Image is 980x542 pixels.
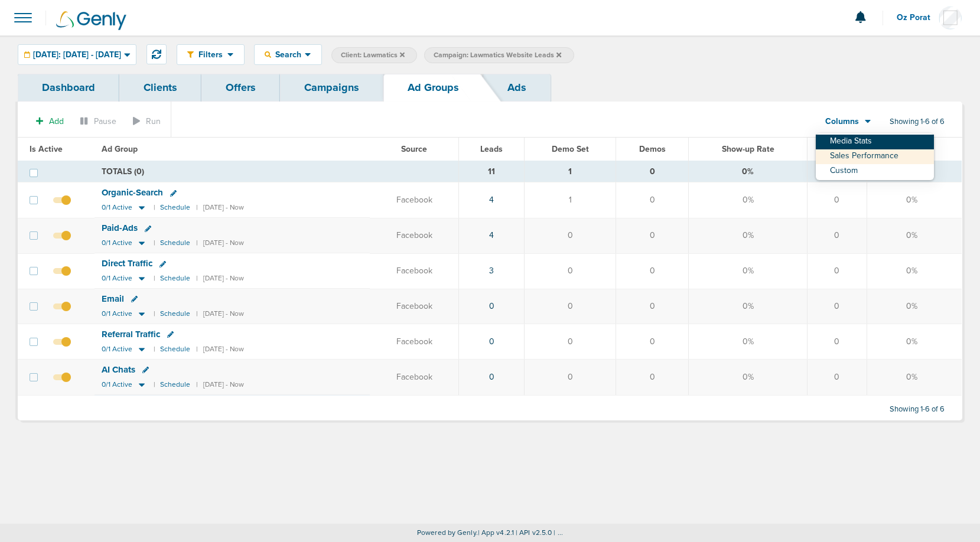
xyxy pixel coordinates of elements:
td: 0% [867,182,962,218]
td: 0 [808,360,867,395]
span: | App v4.2.1 [478,528,514,537]
span: Add [49,116,64,126]
td: 0% [867,324,962,360]
small: Schedule [160,239,190,247]
td: 0% [689,324,808,360]
small: | [154,345,154,354]
span: Organic-Search [102,187,163,198]
small: | [154,309,154,318]
span: Direct Traffic [102,258,152,269]
a: 0 [489,337,494,347]
td: 0% [867,253,962,289]
td: 0% [689,289,808,324]
small: | [154,203,154,212]
span: Search [271,50,305,60]
a: Custom [816,164,934,179]
td: 0 [808,182,867,218]
span: 0/1 Active [102,203,132,212]
small: Schedule [160,380,190,389]
td: 0 [616,324,689,360]
td: 0 [808,161,867,182]
td: 0 [616,218,689,253]
span: 0/1 Active [102,380,132,389]
a: 4 [489,195,494,205]
span: 0/1 Active [102,309,132,318]
img: Genly [56,11,126,30]
td: TOTALS (0) [95,161,459,182]
small: Schedule [160,274,190,283]
a: Dashboard [18,74,119,102]
td: 0 [616,360,689,395]
small: Schedule [160,203,190,212]
td: 0 [808,289,867,324]
a: Ads [483,74,551,102]
a: 3 [489,266,494,276]
span: Referral Traffic [102,329,160,339]
td: Facebook [370,360,459,395]
span: Oz Porat [897,14,939,22]
span: Filters [194,50,227,60]
span: Demo Set [552,144,589,154]
a: Offers [201,74,280,102]
a: Ad Groups [383,74,483,102]
small: | [DATE] - Now [196,380,244,389]
td: 0 [808,218,867,253]
td: 0% [689,161,808,182]
td: 0 [616,289,689,324]
td: 0% [867,289,962,324]
span: Showing 1-6 of 6 [890,117,945,127]
small: | [154,274,154,283]
td: 11 [459,161,525,182]
td: 0% [867,218,962,253]
a: Campaigns [280,74,383,102]
span: 0/1 Active [102,345,132,354]
small: | [154,239,154,247]
span: Ad Group [102,144,138,154]
span: 0/1 Active [102,274,132,283]
td: 0 [808,253,867,289]
td: 0 [616,182,689,218]
td: 0 [525,360,616,395]
span: Source [401,144,427,154]
a: Clients [119,74,201,102]
td: 0 [525,289,616,324]
a: Media Stats [816,135,934,149]
small: | [DATE] - Now [196,345,244,354]
span: | ... [554,528,563,537]
small: Schedule [160,345,190,354]
td: Facebook [370,324,459,360]
small: | [154,380,154,389]
a: 4 [489,230,494,240]
td: 0 [616,161,689,182]
a: Sales Performance [816,149,934,164]
span: Client: Lawmatics [341,50,405,60]
td: 0% [689,253,808,289]
td: 0% [867,360,962,395]
td: 0 [525,218,616,253]
span: Is Active [30,144,63,154]
small: | [DATE] - Now [196,239,244,247]
td: 1 [525,161,616,182]
span: Show-up Rate [722,144,774,154]
span: Email [102,293,124,304]
td: 0 [525,324,616,360]
td: Facebook [370,182,459,218]
span: [DATE]: [DATE] - [DATE] [33,51,121,59]
small: Schedule [160,309,190,318]
span: | API v2.5.0 [516,528,552,537]
span: Campaign: Lawmatics Website Leads [434,50,561,60]
small: | [DATE] - Now [196,309,244,318]
a: 0 [489,372,494,382]
span: AI Chats [102,364,135,375]
span: Paid-Ads [102,223,138,233]
td: 0 [808,324,867,360]
td: 0% [689,360,808,395]
td: 0% [689,218,808,253]
a: 0 [489,301,494,311]
span: Showing 1-6 of 6 [890,404,945,414]
td: 1 [525,182,616,218]
small: | [DATE] - Now [196,203,244,212]
small: | [DATE] - Now [196,274,244,283]
td: Facebook [370,218,459,253]
td: Facebook [370,253,459,289]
